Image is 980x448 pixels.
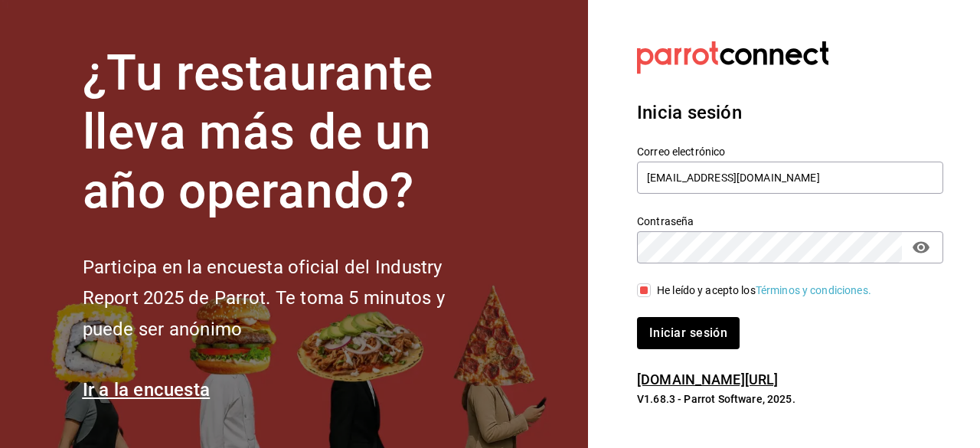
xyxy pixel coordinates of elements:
button: passwordField [908,234,934,260]
label: Contraseña [637,216,943,227]
a: Términos y condiciones. [756,284,871,296]
button: Iniciar sesión [637,317,740,349]
a: Ir a la encuesta [83,379,211,401]
a: [DOMAIN_NAME][URL] [637,371,778,388]
p: V1.68.3 - Parrot Software, 2025. [637,391,943,407]
h1: ¿Tu restaurante lleva más de un año operando? [83,44,496,221]
input: Ingresa tu correo electrónico [637,162,943,194]
div: He leído y acepto los [657,283,871,299]
label: Correo electrónico [637,146,943,157]
h3: Inicia sesión [637,99,943,126]
h2: Participa en la encuesta oficial del Industry Report 2025 de Parrot. Te toma 5 minutos y puede se... [83,252,496,345]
